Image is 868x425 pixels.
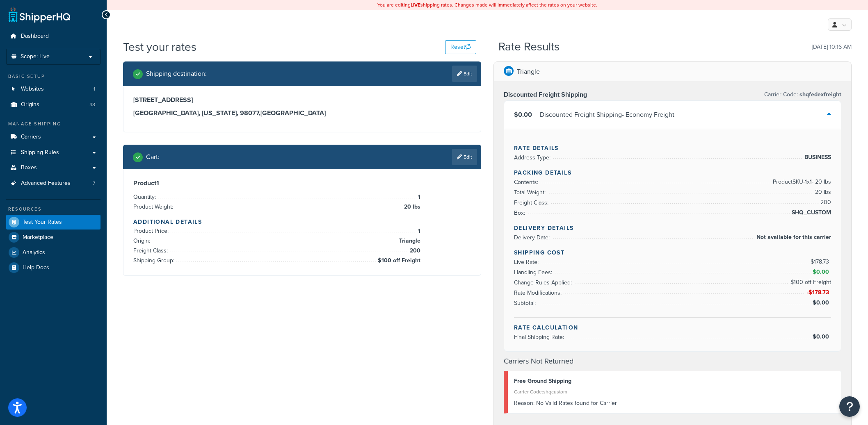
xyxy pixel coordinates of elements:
span: 1 [416,192,420,202]
h4: Rate Details [514,144,831,152]
a: Edit [452,66,477,82]
div: Carrier Code: shqcustom [514,386,835,398]
span: $100 off Freight [376,256,420,266]
span: Change Rules Applied: [514,278,574,287]
span: 1 [416,226,420,236]
span: Not available for this carrier [754,232,831,242]
h4: Additional Details [133,218,471,226]
li: Origins [6,97,101,112]
a: Boxes [6,160,101,175]
h3: [GEOGRAPHIC_DATA], [US_STATE], 98077 , [GEOGRAPHIC_DATA] [133,109,471,117]
span: Product SKU-1 x 1 - 20 lbs [771,177,831,187]
span: Product Price: [133,227,171,235]
span: Delivery Date: [514,233,552,242]
span: Scope: Live [21,53,50,60]
span: 200 [818,198,831,207]
span: Total Weight: [514,188,548,197]
span: $0.00 [514,110,532,119]
li: Help Docs [6,260,101,275]
a: Shipping Rules [6,145,101,160]
span: Freight Class: [514,198,550,207]
h2: Cart : [146,153,160,161]
h3: [STREET_ADDRESS] [133,96,471,104]
span: Subtotal: [514,299,538,307]
span: shqfedexfreight [798,90,841,99]
a: Analytics [6,245,101,260]
span: $178.73 [811,257,831,266]
span: Rate Modifications: [514,289,564,297]
span: Websites [21,86,44,93]
p: Triangle [517,66,540,77]
div: Manage Shipping [6,120,101,127]
span: $0.00 [813,298,831,307]
div: Basic Setup [6,73,101,80]
h3: Product 1 [133,179,471,187]
button: Open Resource Center [839,396,860,417]
a: Edit [452,149,477,165]
span: Address Type: [514,153,553,162]
span: Carriers [21,134,41,141]
a: Marketplace [6,230,101,245]
li: Advanced Features [6,176,101,191]
a: Origins48 [6,97,101,112]
span: Handling Fees: [514,268,554,277]
a: Advanced Features7 [6,176,101,191]
span: 20 lbs [813,187,831,197]
h4: Rate Calculation [514,323,831,332]
span: Origin: [133,236,152,245]
span: Box: [514,209,527,217]
span: Live Rate: [514,258,541,266]
span: 200 [408,246,420,256]
h4: Delivery Details [514,224,831,232]
span: BUSINESS [802,152,831,162]
div: Free Ground Shipping [514,375,835,387]
span: Shipping Rules [21,149,59,156]
h4: Packing Details [514,168,831,177]
span: SHQ_CUSTOM [790,208,831,218]
span: Product Weight: [133,202,175,211]
span: Contents: [514,178,540,186]
span: Dashboard [21,33,49,40]
a: Dashboard [6,29,101,44]
span: Freight Class: [133,246,170,255]
span: $100 off Freight [788,277,831,287]
h2: Rate Results [498,41,560,53]
span: Help Docs [23,264,49,271]
h4: Carriers Not Returned [504,356,841,367]
a: Websites1 [6,82,101,97]
span: Marketplace [23,234,53,241]
span: $0.00 [813,332,831,341]
div: No Valid Rates found for Carrier [514,398,835,409]
span: Shipping Group: [133,256,176,265]
p: Carrier Code: [764,89,841,100]
li: Carriers [6,130,101,145]
span: Triangle [397,236,420,246]
span: $0.00 [813,268,831,276]
button: Reset [445,40,476,54]
span: Advanced Features [21,180,71,187]
span: 20 lbs [402,202,420,212]
div: Discounted Freight Shipping - Economy Freight [540,109,674,120]
h2: Shipping destination : [146,70,207,77]
div: Resources [6,206,101,213]
span: 1 [94,86,95,93]
span: Boxes [21,164,37,171]
span: Reason: [514,399,535,407]
span: 7 [93,180,95,187]
span: Test Your Rates [23,219,62,226]
span: Origins [21,101,39,108]
span: Analytics [23,249,45,256]
span: Quantity: [133,193,158,201]
span: Final Shipping Rate: [514,333,566,341]
h1: Test your rates [123,39,196,55]
li: Websites [6,82,101,97]
p: [DATE] 10:16 AM [812,41,852,53]
span: 48 [89,101,95,108]
a: Test Your Rates [6,215,101,230]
